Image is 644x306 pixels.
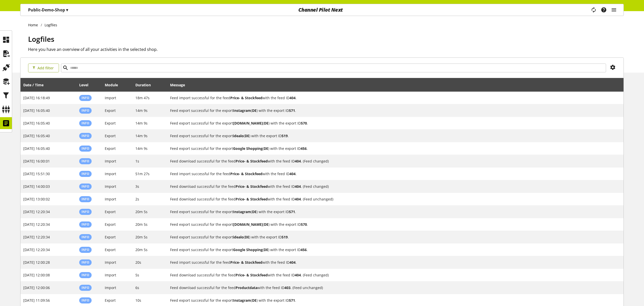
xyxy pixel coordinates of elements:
span: [DATE] 16:05:40 [23,108,50,113]
span: Info [81,134,89,138]
b: Price- & Stockfeed [236,159,268,164]
span: Info [81,184,89,189]
span: 51m 27s [135,171,150,176]
h2: Feed export successful for the export idealo (DE) with the export ID 519. [170,133,612,138]
b: 570 [301,121,307,126]
span: 18m 47s [135,95,150,100]
span: 20m 5s [135,222,148,227]
span: Info [81,248,89,252]
span: Export [105,146,116,151]
b: Price- & Stockfeed [230,95,262,100]
h2: Feed export successful for the export guenstiger.de (DE) with the export ID 570. [170,120,612,126]
span: Info [81,159,89,163]
span: Export [105,108,116,113]
h2: Feed download successful for the feed Price- & Stockfeed with the feed ID 404. (Feed changed) [170,272,612,278]
b: Instagram [233,209,251,214]
span: [DATE] 11:09:56 [23,298,50,303]
span: Logfiles [28,34,54,44]
span: [DATE] 16:05:40 [23,121,50,126]
span: Import [105,285,116,290]
span: [DATE] 13:00:02 [23,197,50,201]
span: Export [105,222,116,227]
b: idealo [233,133,244,138]
div: Message [170,80,621,90]
h2: Feed download successful for the feed Price- & Stockfeed with the feed ID 404. (Feed changed) [170,184,612,189]
span: 2s [135,197,139,201]
b: 404 [289,95,296,100]
span: 14m 9s [135,146,148,151]
div: Date / Time [23,82,49,88]
span: [DATE] 15:51:30 [23,171,50,176]
b: Price- & Stockfeed [236,184,268,189]
button: Add filter [28,64,59,72]
span: Import [105,95,116,100]
span: [DATE] 12:20:34 [23,235,50,239]
b: DE [264,222,268,227]
a: Home [28,22,41,28]
span: 20m 5s [135,247,148,252]
span: Info [81,96,89,100]
span: [DATE] 16:18:49 [23,95,50,100]
span: Info [81,108,89,113]
span: [DATE] 12:20:34 [23,209,50,214]
span: Export [105,209,116,214]
h2: Feed download successful for the feed Price- & Stockfeed with the feed ID 404. (Feed unchanged) [170,196,612,202]
b: DE [264,146,268,151]
h2: Feed import successful for the feed Price- & Stockfeed with the feed ID 404. [170,95,612,100]
div: Module [105,82,123,88]
b: DE [245,133,249,138]
span: 5s [135,273,139,277]
span: [DATE] 16:00:01 [23,159,50,164]
span: ▾ [66,7,68,13]
b: DE [252,298,257,303]
b: idealo [233,235,244,239]
span: 6s [135,285,139,290]
span: 20s [135,260,141,265]
b: Instagram [233,298,251,303]
b: 570 [301,222,307,227]
span: Info [81,121,89,125]
b: 456 [301,146,307,151]
b: 403 [284,285,290,290]
span: Info [81,210,89,214]
span: [DATE] 12:20:34 [23,247,50,252]
span: Export [105,298,116,303]
div: Level [79,82,93,88]
span: Export [105,247,116,252]
b: DE [264,121,268,126]
span: Info [81,222,89,227]
span: 3s [135,184,139,189]
b: DE [264,247,268,252]
h2: Feed export successful for the export Instagram (DE) with the export ID 571. [170,298,612,303]
span: Info [81,235,89,239]
b: DE [245,235,249,239]
span: 1s [135,159,139,164]
h2: Feed download successful for the feed Productdata with the feed ID 403. (Feed unchanged) [170,285,612,290]
span: 14m 9s [135,121,148,126]
h2: Feed import successful for the feed Price- & Stockfeed with the feed ID 404. [170,171,612,176]
h2: Here you have an overview of all your activities in the selected shop. [28,46,624,52]
b: Google Shopping [233,247,263,252]
span: Export [105,133,116,138]
h2: Feed export successful for the export Google Shopping (DE) with the export ID 456. [170,146,612,151]
b: 571 [289,108,295,113]
h2: Feed export successful for the export Instagram (DE) with the export ID 571. [170,209,612,214]
span: Info [81,146,89,151]
h2: Feed import successful for the feed Price- & Stockfeed with the feed ID 404. [170,260,612,265]
span: [DATE] 12:00:28 [23,260,50,265]
b: 404 [295,197,301,201]
span: Import [105,273,116,277]
b: DE [252,108,257,113]
span: 14m 9s [135,108,148,113]
span: Import [105,159,116,164]
b: 519 [282,133,288,138]
span: Import [105,171,116,176]
span: Import [105,184,116,189]
b: Instagram [233,108,251,113]
span: Info [81,298,89,302]
div: Duration [135,82,156,88]
b: 404 [289,171,296,176]
span: Export [105,235,116,239]
span: 20m 5s [135,235,148,239]
span: [DATE] 12:00:08 [23,273,50,277]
